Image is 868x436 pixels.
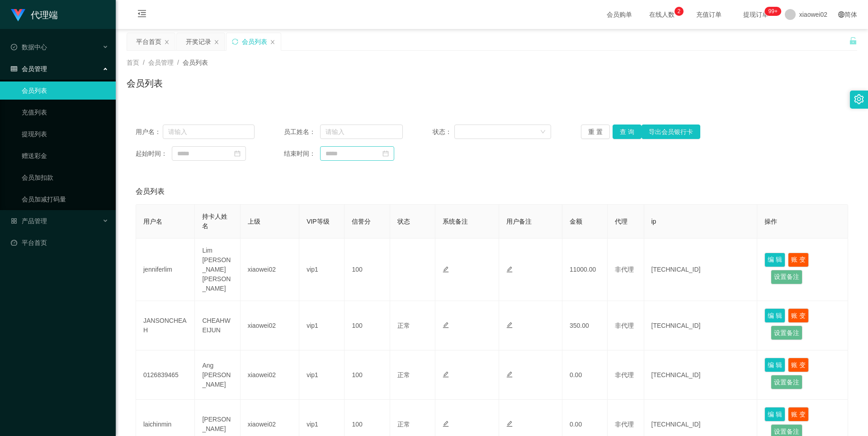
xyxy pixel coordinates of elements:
[764,253,785,267] button: 编 辑
[284,127,320,137] span: 员工姓名：
[232,38,238,45] i: 图标: sync
[443,218,468,225] span: 系统备注
[506,322,513,328] i: 图标: edit
[31,0,58,29] h1: 代理端
[248,218,260,225] span: 上级
[397,218,410,225] span: 状态
[183,59,208,66] span: 会员列表
[143,59,145,66] span: /
[771,375,802,389] button: 设置备注
[506,266,513,273] i: 图标: edit
[11,65,47,72] span: 会员管理
[127,77,163,90] h1: 会员列表
[788,308,809,323] button: 账 变
[443,371,449,378] i: 图标: edit
[615,421,634,428] span: 非代理
[202,213,227,230] span: 持卡人姓名
[214,39,219,45] i: 图标: close
[241,239,299,301] td: xiaowei02
[764,407,785,422] button: 编 辑
[136,350,195,400] td: 0126839465
[307,218,330,225] span: VIP等级
[771,326,802,340] button: 设置备注
[854,94,864,104] i: 图标: setting
[136,186,165,197] span: 会员列表
[788,253,809,267] button: 账 变
[177,59,179,66] span: /
[270,39,275,45] i: 图标: close
[11,43,47,51] span: 数据中心
[443,322,449,328] i: 图标: edit
[739,11,773,18] span: 提现订单
[11,218,17,224] i: 图标: appstore-o
[849,37,857,45] i: 图标: unlock
[234,150,241,157] i: 图标: calendar
[163,125,255,139] input: 请输入
[241,350,299,400] td: xiaowei02
[11,217,47,225] span: 产品管理
[581,125,610,139] button: 重 置
[644,350,758,400] td: [TECHNICAL_ID]
[164,39,170,45] i: 图标: close
[397,371,410,379] span: 正常
[615,266,634,273] span: 非代理
[506,218,532,225] span: 用户备注
[22,125,108,143] a: 提现列表
[136,239,195,301] td: jenniferlim
[540,129,546,135] i: 图标: down
[765,7,781,16] sup: 1201
[764,308,785,323] button: 编 辑
[195,239,240,301] td: Lim [PERSON_NAME] [PERSON_NAME]
[22,103,108,121] a: 充值列表
[771,270,802,284] button: 设置备注
[136,33,161,50] div: 平台首页
[299,350,344,400] td: vip1
[562,350,608,400] td: 0.00
[195,350,240,400] td: Ang [PERSON_NAME]
[11,66,17,72] i: 图标: table
[320,125,403,139] input: 请输入
[506,371,513,378] i: 图标: edit
[299,239,344,301] td: vip1
[506,421,513,427] i: 图标: edit
[645,11,679,18] span: 在线人数
[838,11,844,18] i: 图标: global
[136,127,163,137] span: 用户名：
[764,218,777,225] span: 操作
[136,301,195,350] td: JANSONCHEAH
[692,11,726,18] span: 充值订单
[284,149,320,158] span: 结束时间：
[11,9,25,22] img: logo.9652507e.png
[433,127,455,137] span: 状态：
[344,350,390,400] td: 100
[644,301,758,350] td: [TECHNICAL_ID]
[352,218,371,225] span: 信誉分
[148,59,174,66] span: 会员管理
[675,7,684,16] sup: 2
[186,33,211,50] div: 开奖记录
[615,371,634,379] span: 非代理
[397,322,410,329] span: 正常
[22,190,108,208] a: 会员加减打码量
[613,125,642,139] button: 查 询
[143,218,162,225] span: 用户名
[11,44,17,50] i: 图标: check-circle-o
[11,11,58,18] a: 代理端
[11,234,108,252] a: 图标: dashboard平台首页
[299,301,344,350] td: vip1
[615,218,627,225] span: 代理
[644,239,758,301] td: [TECHNICAL_ID]
[22,147,108,165] a: 赠送彩金
[562,239,608,301] td: 11000.00
[570,218,582,225] span: 金额
[443,421,449,427] i: 图标: edit
[397,421,410,428] span: 正常
[241,301,299,350] td: xiaowei02
[127,59,139,66] span: 首页
[677,7,680,16] p: 2
[344,239,390,301] td: 100
[195,301,240,350] td: CHEAHWEIJUN
[651,218,656,225] span: ip
[788,407,809,422] button: 账 变
[764,358,785,372] button: 编 辑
